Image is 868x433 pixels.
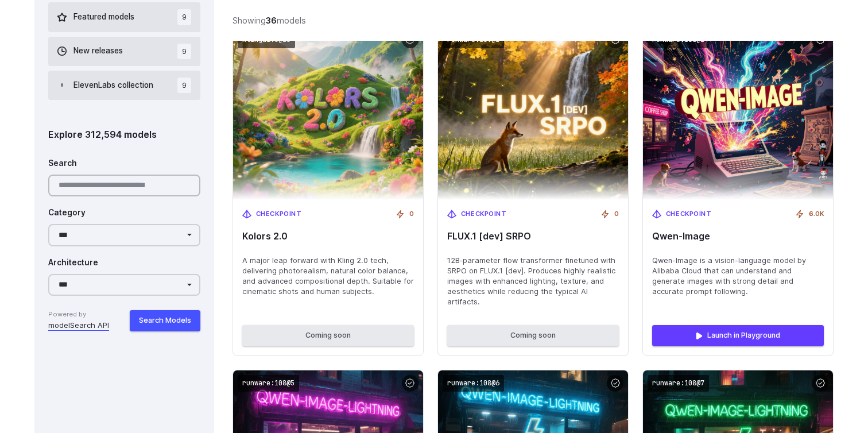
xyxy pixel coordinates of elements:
label: Category [48,207,86,219]
button: Featured models 9 [48,2,200,32]
input: Search [48,175,200,197]
code: runware:108@7 [648,375,709,392]
img: Kolors 2.0 [233,27,423,200]
span: 9 [177,78,191,93]
code: runware:108@6 [443,375,504,392]
span: 0 [614,209,619,219]
button: Search Models [130,310,200,331]
button: New releases 9 [48,37,200,66]
div: Showing models [232,14,306,27]
span: Checkpoint [461,209,507,219]
div: Explore 312,594 models [48,127,200,142]
span: Checkpoint [666,209,712,219]
label: Architecture [48,257,98,269]
span: New releases [73,45,123,57]
select: Category [48,224,200,246]
span: ElevenLabs collection [73,79,153,92]
span: Kolors 2.0 [242,231,414,242]
span: Checkpoint [256,209,302,219]
span: Qwen-Image is a vision-language model by Alibaba Cloud that can understand and generate images wi... [652,256,824,297]
button: ElevenLabs collection 9 [48,71,200,100]
span: Featured models [73,11,134,24]
label: Search [48,157,77,170]
span: 12B‑parameter flow transformer finetuned with SRPO on FLUX.1 [dev]. Produces highly realistic ima... [447,256,619,307]
span: A major leap forward with Kling 2.0 tech, delivering photorealism, natural color balance, and adv... [242,256,414,297]
span: FLUX.1 [dev] SRPO [447,231,619,242]
strong: 36 [266,16,277,25]
span: 9 [177,44,191,59]
span: 0 [409,209,414,219]
span: Qwen-Image [652,231,824,242]
a: modelSearch API [48,320,109,331]
span: 9 [177,9,191,25]
button: Coming soon [447,325,619,346]
button: Coming soon [242,325,414,346]
img: Qwen-Image [643,27,833,200]
span: Powered by [48,310,109,320]
span: 6.0K [809,209,824,219]
code: runware:108@5 [238,375,299,392]
select: Architecture [48,274,200,296]
a: Launch in Playground [652,325,824,346]
img: FLUX.1 [dev] SRPO [438,27,628,200]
